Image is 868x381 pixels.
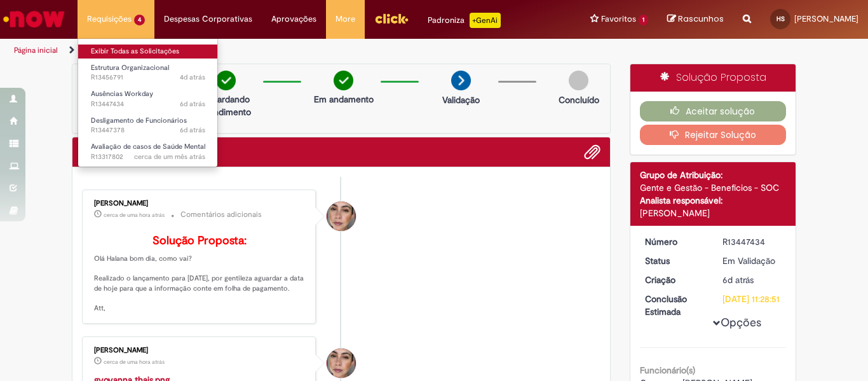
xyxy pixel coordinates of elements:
div: Gente e Gestão - Benefícios - SOC [640,181,787,194]
time: 26/08/2025 10:22:14 [180,125,205,135]
img: img-circle-grey.png [569,71,588,90]
div: Em Validação [722,254,782,267]
a: Aberto R13447434 : Ausências Workday [78,87,218,111]
button: Rejeitar Solução [640,125,787,145]
span: cerca de uma hora atrás [104,211,165,219]
span: Favoritos [601,13,636,25]
span: HS [776,15,785,23]
b: Funcionário(s) [640,364,695,376]
p: Olá Halana bom dia, como vai? Realizado o lançamento para [DATE], por gentileza aguardar a data d... [94,235,306,314]
span: [PERSON_NAME] [794,13,858,24]
p: +GenAi [470,13,501,28]
span: R13317802 [91,152,205,162]
div: [DATE] 11:28:51 [722,293,782,305]
div: R13447434 [722,235,782,248]
p: Em andamento [314,93,374,106]
span: R13456791 [91,73,205,83]
time: 01/09/2025 07:35:53 [104,358,165,366]
time: 26/08/2025 10:28:47 [722,274,754,286]
small: Comentários adicionais [180,209,262,220]
img: check-circle-green.png [334,71,353,90]
a: Exibir Todas as Solicitações [78,45,218,59]
span: Ausências Workday [91,89,153,99]
time: 26/08/2025 10:28:49 [180,99,205,109]
time: 28/08/2025 10:45:12 [180,73,205,82]
a: Aberto R13447378 : Desligamento de Funcionários [78,114,218,137]
img: check-circle-green.png [216,71,236,90]
time: 23/07/2025 16:18:02 [134,152,205,162]
span: 1 [639,15,648,25]
p: Validação [442,94,480,106]
span: 6d atrás [180,99,205,109]
div: Analista responsável: [640,194,787,207]
img: arrow-next.png [451,71,471,90]
span: Requisições [87,13,132,25]
b: Solução Proposta: [153,233,247,248]
span: Rascunhos [678,13,724,25]
span: R13447378 [91,125,205,135]
button: Aceitar solução [640,101,787,121]
p: Aguardando atendimento [195,93,257,118]
span: Estrutura Organizacional [91,63,169,73]
div: [PERSON_NAME] [94,200,306,207]
a: Aberto R13456791 : Estrutura Organizacional [78,61,218,85]
span: R13447434 [91,99,205,109]
a: Aberto R13317802 : Avaliação de casos de Saúde Mental [78,140,218,163]
ul: Requisições [78,38,218,167]
div: [PERSON_NAME] [640,207,787,219]
span: 4d atrás [180,73,205,82]
span: Aprovações [271,13,316,25]
span: Desligamento de Funcionários [91,116,187,125]
span: cerca de um mês atrás [134,152,205,162]
span: 4 [134,15,145,25]
a: Página inicial [14,45,58,55]
span: cerca de uma hora atrás [104,358,165,366]
img: click_logo_yellow_360x200.png [374,9,409,28]
div: 26/08/2025 10:28:47 [722,274,782,286]
span: More [336,13,355,25]
span: Despesas Corporativas [164,13,252,25]
div: Padroniza [428,13,501,28]
div: Ariane Ruiz Amorim [327,349,356,378]
dt: Status [635,254,714,267]
div: [PERSON_NAME] [94,347,306,354]
p: Concluído [559,94,599,106]
span: 6d atrás [722,274,754,286]
dt: Conclusão Estimada [635,293,714,318]
ul: Trilhas de página [10,39,569,62]
div: Solução Proposta [630,64,796,92]
span: Avaliação de casos de Saúde Mental [91,142,205,151]
time: 01/09/2025 07:37:01 [104,211,165,219]
dt: Número [635,235,714,248]
div: Grupo de Atribuição: [640,169,787,181]
div: Ariane Ruiz Amorim [327,202,356,231]
span: 6d atrás [180,125,205,135]
img: ServiceNow [1,6,67,32]
dt: Criação [635,274,714,286]
a: Rascunhos [667,13,724,25]
button: Adicionar anexos [584,144,600,160]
